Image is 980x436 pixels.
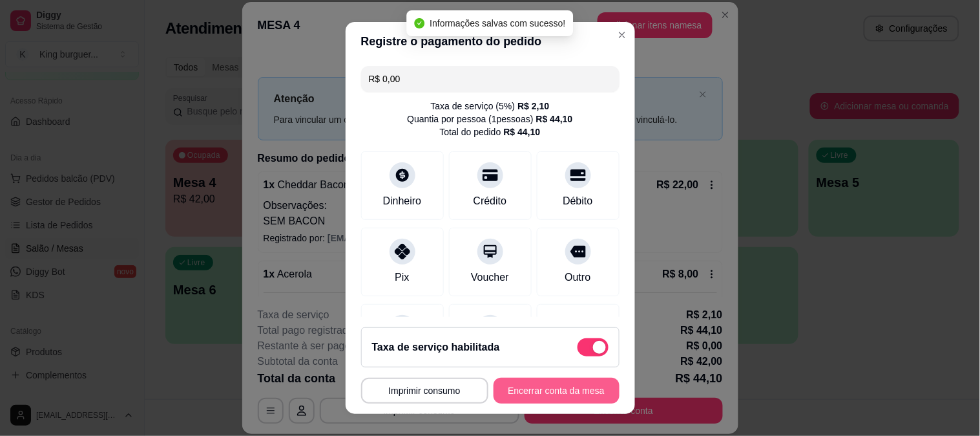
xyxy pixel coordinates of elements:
span: check-circle [414,18,424,28]
div: R$ 44,10 [536,113,573,125]
span: Informações salvas com sucesso! [430,18,565,28]
div: R$ 44,10 [504,125,541,138]
div: Dinheiro [383,193,422,209]
div: Total do pedido [440,125,541,138]
div: Quantia por pessoa ( 1 pessoas) [407,113,572,125]
div: Voucher [471,270,509,285]
h2: Taxa de serviço habilitada [372,340,500,355]
div: Outro [565,270,590,285]
button: Close [612,25,632,45]
button: Imprimir consumo [361,378,488,404]
div: Débito [563,193,592,209]
header: Registre o pagamento do pedido [346,22,635,61]
div: Crédito [474,193,507,209]
input: Ex.: hambúrguer de cordeiro [369,66,612,92]
div: R$ 2,10 [517,100,549,113]
div: Pix [395,270,409,285]
div: Taxa de serviço ( 5 %) [431,100,550,113]
button: Encerrar conta da mesa [494,378,620,404]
